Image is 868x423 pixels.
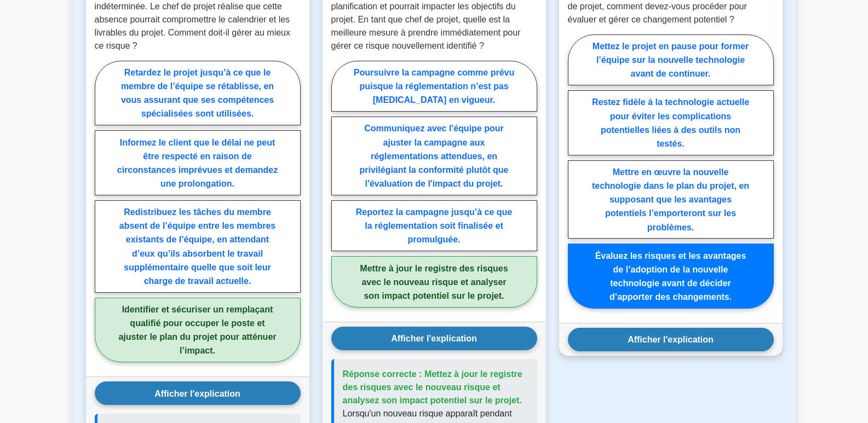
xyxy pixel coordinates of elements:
font: Mettre en œuvre la nouvelle technologie dans le plan du projet, en supposant que les avantages po... [592,167,749,232]
font: Mettez le projet en pause pour former l’équipe sur la nouvelle technologie avant de continuer. [593,42,749,78]
button: Afficher l'explication [95,381,301,405]
font: Identifier et sécuriser un remplaçant qualifié pour occuper le poste et ajuster le plan du projet... [118,305,276,355]
font: Poursuivre la campagne comme prévu puisque la réglementation n’est pas [MEDICAL_DATA] en vigueur. [354,68,514,105]
font: Évaluez les risques et les avantages de l’adoption de la nouvelle technologie avant de décider d’... [595,251,746,301]
font: Afficher l'explication [154,389,240,398]
font: Afficher l'explication [628,335,714,344]
font: Réponse correcte : Mettez à jour le registre des risques avec le nouveau risque et analysez son i... [343,369,522,405]
button: Afficher l'explication [568,328,774,351]
font: Restez fidèle à la technologie actuelle pour éviter les complications potentielles liées à des ou... [592,97,749,148]
font: Retardez le projet jusqu’à ce que le membre de l’équipe se rétablisse, en vous assurant que ses c... [121,68,274,118]
font: Informez le client que le délai ne peut être respecté en raison de circonstances imprévues et dem... [117,137,278,188]
font: Mettre à jour le registre des risques avec le nouveau risque et analyser son impact potentiel sur... [360,263,508,300]
font: Communiquez avec l'équipe pour ajuster la campagne aux réglementations attendues, en privilégiant... [359,124,508,188]
font: Redistribuez les tâches du membre absent de l’équipe entre les membres existants de l’équipe, en ... [119,207,275,286]
font: Afficher l'explication [391,334,477,343]
button: Afficher l'explication [331,327,537,350]
font: Reportez la campagne jusqu’à ce que la réglementation soit finalisée et promulguée. [356,207,512,244]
